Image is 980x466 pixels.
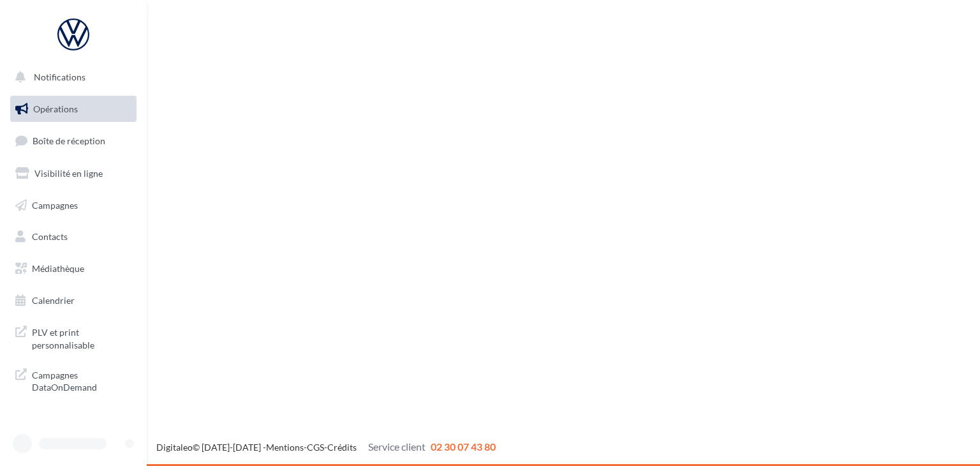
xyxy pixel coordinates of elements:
[431,440,496,453] span: 02 30 07 43 80
[8,192,139,219] a: Campagnes
[32,263,84,274] span: Médiathèque
[8,160,139,187] a: Visibilité en ligne
[368,440,426,453] span: Service client
[8,127,139,154] a: Boîte de réception
[156,442,496,453] span: © [DATE]-[DATE] - - -
[32,231,68,242] span: Contacts
[33,135,105,146] span: Boîte de réception
[327,442,357,453] a: Crédits
[8,255,139,282] a: Médiathèque
[8,223,139,250] a: Contacts
[307,442,324,453] a: CGS
[34,71,85,82] span: Notifications
[8,64,134,91] button: Notifications
[156,442,193,453] a: Digitaleo
[8,319,139,356] a: PLV et print personnalisable
[266,442,304,453] a: Mentions
[32,366,131,394] span: Campagnes DataOnDemand
[8,361,139,399] a: Campagnes DataOnDemand
[32,295,75,306] span: Calendrier
[34,168,103,179] span: Visibilité en ligne
[32,199,78,210] span: Campagnes
[8,96,139,123] a: Opérations
[33,103,78,114] span: Opérations
[8,287,139,314] a: Calendrier
[32,324,131,351] span: PLV et print personnalisable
